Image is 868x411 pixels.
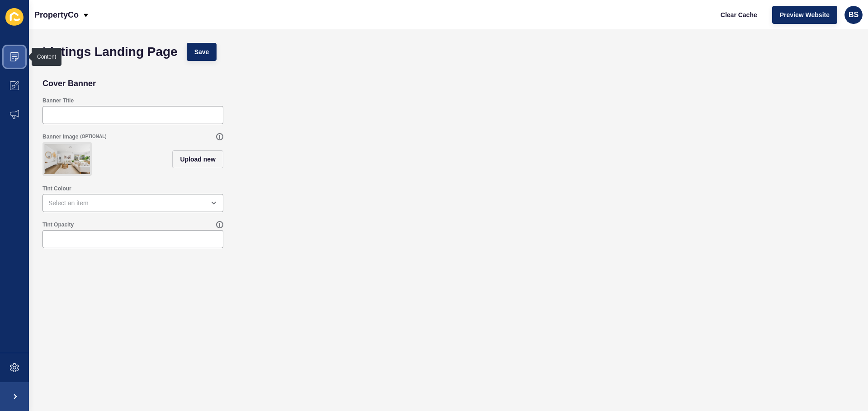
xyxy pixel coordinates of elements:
[42,221,74,228] label: Tint Opacity
[713,6,765,24] button: Clear Cache
[172,150,223,168] button: Upload new
[42,133,78,140] label: Banner Image
[849,10,859,19] span: BS
[772,6,837,24] button: Preview Website
[180,155,216,164] span: Upload new
[780,10,830,19] span: Preview Website
[187,43,217,61] button: Save
[194,47,209,56] span: Save
[42,97,74,104] label: Banner Title
[44,144,90,174] img: 8f632df4458ceaf2a299798735a67765.png
[42,185,71,192] label: Tint Colour
[42,47,178,56] h1: Listings Landing Page
[34,4,79,26] p: PropertyCo
[80,134,106,140] span: (OPTIONAL)
[37,53,56,60] div: Content
[42,79,96,88] h2: Cover Banner
[42,194,223,212] div: open menu
[721,10,757,19] span: Clear Cache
